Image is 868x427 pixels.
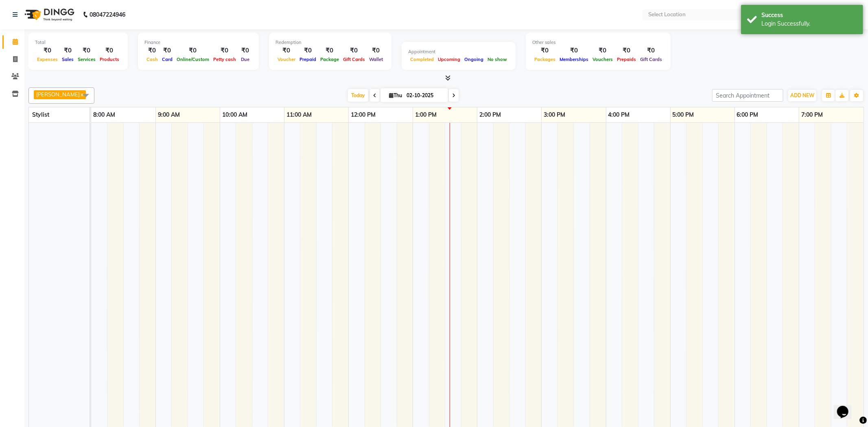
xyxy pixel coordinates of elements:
div: Redemption [275,39,385,46]
a: 1:00 PM [413,109,439,121]
a: 7:00 PM [799,109,825,121]
div: ₹0 [558,46,590,55]
div: ₹0 [367,46,385,55]
iframe: chat widget [834,394,860,419]
span: Sales [60,57,76,62]
span: Voucher [275,57,297,62]
span: Vouchers [590,57,615,62]
div: ₹0 [60,46,76,55]
a: 11:00 AM [284,109,314,121]
span: Due [239,57,251,62]
span: Services [76,57,98,62]
div: Login Successfully. [761,20,857,28]
div: Other sales [532,39,664,46]
span: Expenses [35,57,60,62]
span: Stylist [32,111,49,118]
div: Success [761,11,857,20]
span: Upcoming [436,57,462,62]
a: 8:00 AM [91,109,117,121]
span: Memberships [558,57,590,62]
div: Appointment [408,48,509,55]
a: 2:00 PM [477,109,503,121]
a: 4:00 PM [606,109,632,121]
span: Packages [532,57,558,62]
input: 2025-10-02 [404,89,445,102]
div: Select Location [648,11,686,19]
div: ₹0 [211,46,238,55]
div: ₹0 [318,46,341,55]
a: 9:00 AM [156,109,182,121]
span: ADD NEW [790,92,814,98]
div: ₹0 [175,46,211,55]
a: 6:00 PM [735,109,761,121]
div: ₹0 [532,46,558,55]
span: [PERSON_NAME] [36,91,80,98]
span: Online/Custom [175,57,211,62]
div: ₹0 [76,46,98,55]
span: Petty cash [211,57,238,62]
div: ₹0 [160,46,175,55]
span: Cash [144,57,160,62]
div: ₹0 [638,46,664,55]
span: Wallet [367,57,385,62]
a: 10:00 AM [220,109,249,121]
a: 3:00 PM [542,109,567,121]
button: ADD NEW [788,90,816,101]
div: ₹0 [238,46,252,55]
span: Package [318,57,341,62]
span: Card [160,57,175,62]
div: ₹0 [144,46,160,55]
div: ₹0 [35,46,60,55]
span: Products [98,57,121,62]
div: ₹0 [341,46,367,55]
input: Search Appointment [712,89,783,102]
div: Finance [144,39,252,46]
a: 5:00 PM [671,109,696,121]
span: Thu [387,92,404,98]
span: Gift Cards [638,57,664,62]
div: ₹0 [615,46,638,55]
span: Ongoing [462,57,485,62]
span: Completed [408,57,436,62]
span: Gift Cards [341,57,367,62]
img: logo [21,3,77,26]
span: Today [348,89,368,102]
div: ₹0 [275,46,297,55]
b: 08047224946 [90,3,125,26]
div: ₹0 [590,46,615,55]
div: ₹0 [297,46,318,55]
span: Prepaids [615,57,638,62]
a: 12:00 PM [349,109,378,121]
span: Prepaid [297,57,318,62]
span: No show [485,57,509,62]
div: Total [35,39,121,46]
div: ₹0 [98,46,121,55]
